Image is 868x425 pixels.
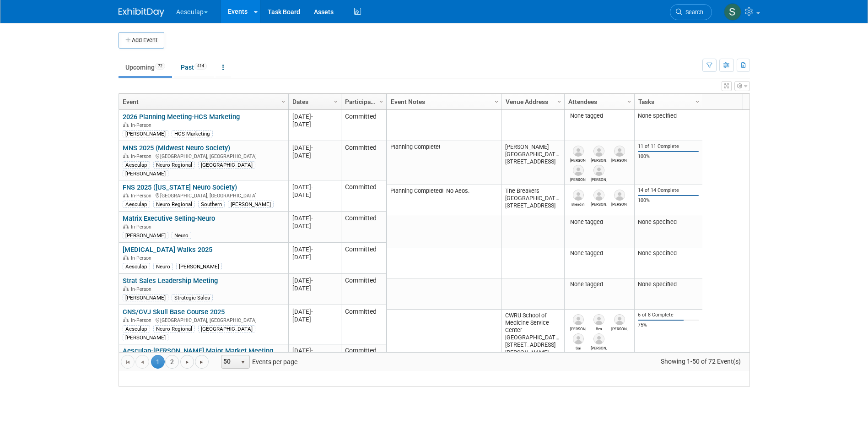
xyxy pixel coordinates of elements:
div: [PERSON_NAME] [123,334,168,341]
div: Strategic Sales [172,294,213,301]
td: The Breakers [GEOGRAPHIC_DATA] [STREET_ADDRESS] [501,185,564,216]
div: [PERSON_NAME] [123,232,168,239]
a: Go to the first page [121,355,135,369]
div: Trevor Smith [611,325,627,331]
span: In-Person [131,153,154,159]
div: None specified [638,250,699,257]
div: HCS Marketing [172,130,213,137]
a: Column Settings [554,94,564,108]
img: ExhibitDay [119,8,164,17]
div: Neuro Regional [153,201,195,208]
div: [DATE] [292,183,337,191]
span: - [311,347,313,354]
a: Tasks [638,94,696,109]
span: - [311,184,313,191]
a: Search [670,4,712,20]
div: Brian Knop [611,157,627,163]
div: Patrick Brien [591,201,607,207]
span: 414 [194,63,207,70]
div: [DATE] [292,308,337,316]
span: Go to the first page [124,359,131,366]
img: In-Person Event [123,193,129,197]
a: Column Settings [624,94,634,108]
a: Event Notes [391,94,496,109]
div: [DATE] [292,191,337,199]
span: In-Person [131,224,154,230]
div: [PERSON_NAME] [123,170,168,177]
span: Column Settings [555,98,563,105]
span: Column Settings [625,98,633,105]
div: [GEOGRAPHIC_DATA] [198,161,255,169]
div: [DATE] [292,347,337,354]
span: Column Settings [493,98,500,105]
div: [GEOGRAPHIC_DATA], [GEOGRAPHIC_DATA] [123,152,284,160]
a: Go to the next page [180,355,194,369]
div: Jason Austin [570,157,586,163]
img: Matthew Schmittel [573,314,584,325]
div: Neuro Regional [153,325,195,332]
div: 11 of 11 Complete [638,143,699,150]
a: Matrix Executive Selling-Neuro [123,214,215,223]
td: Planning Complete! [387,141,501,185]
a: Go to the last page [195,355,209,369]
div: [DATE] [292,144,337,152]
div: Sai Ivaturi [570,344,586,350]
div: [DATE] [292,113,337,120]
span: Search [682,9,703,16]
img: Jason Austin [573,146,584,157]
td: Committed [341,274,386,305]
span: In-Person [131,317,154,323]
span: In-Person [131,193,154,199]
div: 75% [638,322,699,328]
span: Events per page [209,355,307,369]
img: In-Person Event [123,317,129,322]
img: Sara Hurson [724,3,741,21]
a: Strat Sales Leadership Meeting [123,277,218,285]
img: Andy Dickherber [573,165,584,176]
img: Trevor Smith [614,314,625,325]
span: In-Person [131,255,154,261]
td: Committed [341,305,386,344]
div: 14 of 14 Complete [638,187,699,194]
span: Go to the next page [183,359,191,366]
div: Matthew Schmittel [570,325,586,331]
div: Brad Sester [591,157,607,163]
span: - [311,215,313,222]
div: [PERSON_NAME] [123,294,168,301]
div: None specified [638,281,699,288]
div: 6 of 8 Complete [638,312,699,318]
div: [PERSON_NAME] [228,201,274,208]
div: [DATE] [292,152,337,159]
td: Planning Completed! No Aeos. [387,185,501,216]
div: 100% [638,153,699,160]
td: Committed [341,243,386,274]
a: Participation [345,94,380,109]
span: Column Settings [694,98,701,105]
a: Aesculap-[PERSON_NAME] Major Market Meeting [123,347,273,355]
a: MNS 2025 (Midwest Neuro Society) [123,144,230,152]
span: select [239,359,247,366]
div: [PERSON_NAME] [123,130,168,137]
span: Go to the previous page [139,359,146,366]
div: None tagged [568,112,631,120]
div: [DATE] [292,277,337,284]
span: Column Settings [377,98,385,105]
img: Patrick Brien [593,190,604,201]
div: Seth Kaeding [611,201,627,207]
img: Kevin McEligot [593,333,604,344]
div: Ben Hall [591,325,607,331]
img: In-Person Event [123,286,129,291]
div: [GEOGRAPHIC_DATA] [198,325,255,332]
a: 2026 Planning Meeting-HCS Marketing [123,113,240,121]
a: Past414 [174,59,214,76]
img: Seth Kaeding [614,190,625,201]
td: Committed [341,141,386,180]
div: None specified [638,218,699,226]
div: [DATE] [292,316,337,323]
span: - [311,277,313,284]
div: 100% [638,197,699,204]
a: Event [123,94,282,109]
td: Committed [341,110,386,141]
span: 72 [155,63,165,70]
span: In-Person [131,286,154,292]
